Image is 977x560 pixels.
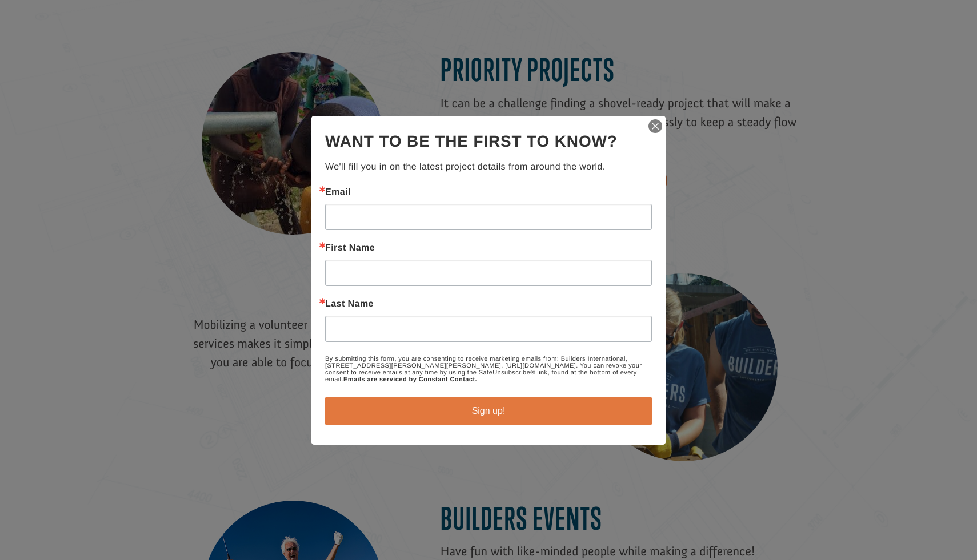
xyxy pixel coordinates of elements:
label: First Name [325,244,652,253]
span: Columbia , [GEOGRAPHIC_DATA] [31,46,129,54]
img: ctct-close-x.svg [647,118,663,134]
strong: Project Shovel Ready [27,35,94,43]
p: We'll fill you in on the latest project details from around the world. [325,160,652,174]
h2: Want to be the first to know? [325,130,652,154]
button: Sign up! [325,397,652,425]
button: Donate [162,23,213,43]
p: By submitting this form, you are consenting to receive marketing emails from: Builders Internatio... [325,356,652,383]
div: [PERSON_NAME] & [PERSON_NAME] donated $50 [21,11,157,34]
label: Email [325,188,652,197]
label: Last Name [325,300,652,309]
img: US.png [21,46,29,54]
div: to [21,35,157,43]
a: Emails are serviced by Constant Contact. [343,376,477,383]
